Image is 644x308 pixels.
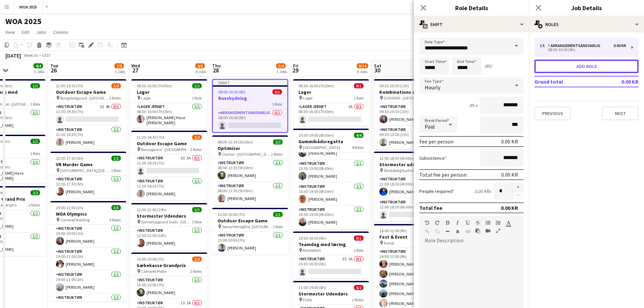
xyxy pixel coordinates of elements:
span: 7/8 [114,63,124,68]
app-card-role: Instruktør3I3A0/111:30-18:30 (7h) [131,154,207,177]
h3: Teamdag med læring [293,241,369,247]
span: 1 Role [111,168,121,173]
span: 13:00-20:00 (7h) [137,257,164,262]
span: 5/5 [111,205,121,210]
label: Subsistence [419,155,447,161]
h3: Outdoor Escape Game [212,218,288,224]
span: 10:30-16:30 (6h) [298,236,326,241]
div: 3 Jobs [115,69,125,74]
div: Fee per person [419,138,453,145]
span: Comwell Kolding [60,217,89,222]
span: 1 Role [192,219,202,224]
div: 3 Jobs [276,69,287,74]
span: 1 Role [273,224,283,229]
div: CEST [42,53,51,58]
td: Grand total [534,76,599,87]
span: 2 Roles [352,297,363,302]
div: 3 Jobs [34,69,44,74]
span: Lager [303,95,313,101]
span: Clarion - [GEOGRAPHIC_DATA] [222,152,271,157]
span: 1/2 [192,257,202,262]
span: 08:30-16:00 (7h30m) [298,83,334,88]
app-card-role: Instruktør1/111:30-18:30 (7h)[PERSON_NAME] [131,177,207,200]
span: 1 Role [354,95,363,101]
span: 30 [373,66,381,74]
span: 26 [49,66,58,74]
span: 1 Role [354,248,363,253]
span: 27 [130,66,140,74]
h3: Outdoor Escape Game [50,89,126,95]
span: 1 Role [272,102,282,107]
div: 10:30-19:00 (8h30m)4/4Gummibådsregatta [GEOGRAPHIC_DATA]4 RolesInstruktør1/110:30-19:00 (8h30m)[P... [293,129,369,229]
app-card-role: Instruktør1/108:00-13:30 (5h30m)[PERSON_NAME] [212,159,288,182]
app-card-role: Instruktør1/119:00-20:00 (1h)[PERSON_NAME] [50,225,126,248]
span: 2 Roles [271,152,283,157]
button: Unordered List [486,220,490,225]
app-card-role: Instruktør1/113:00-20:00 (7h)[PERSON_NAME] [212,232,288,255]
a: View [3,28,18,37]
span: 11:30-18:30 (7h) [137,135,164,140]
span: Tue [50,63,58,69]
span: Sonnerupgaard Gods - [GEOGRAPHIC_DATA] [141,219,192,224]
h3: Lager [131,89,207,95]
button: Redo [435,220,440,225]
span: 1 Role [30,151,40,156]
span: 1/2 [192,135,202,140]
app-card-role: Arrangementsansvarlig0/108:00-16:00 (8h) [213,109,287,132]
h3: Outdoor Escape Game [131,140,207,147]
span: Week 35 [22,53,39,58]
app-card-role: Instruktør1/119:00-21:00 (2h)[PERSON_NAME] [50,248,126,271]
span: 5 Roles [109,217,121,222]
div: 0.00 KR [501,204,518,211]
div: Total fee [419,204,442,211]
span: 10:30-19:00 (8h30m) [298,133,334,138]
span: 0/2 [354,285,363,290]
div: 09:30-20:30 (11h)2/2Kombinations arrangement DOK5000 - [GEOGRAPHIC_DATA]2 RolesInstruktør1/109:30... [374,79,450,149]
h3: Stormester Udendørs [293,291,369,297]
span: Comms [53,29,68,35]
span: Aarup [384,240,394,245]
span: 19:00-21:00 (2h) [56,205,83,210]
span: 12:30-19:30 (7h) [56,83,83,88]
span: Comwell Holte [141,269,166,274]
span: 1 Role [192,95,202,101]
button: Fullscreen [496,228,501,234]
app-card-role: Instruktør1/109:30-20:30 (11h)[PERSON_NAME] [374,126,450,149]
div: 11:30-18:30 (7h)1/2Outdoor Escape Game Borupgaard - [GEOGRAPHIC_DATA]2 RolesInstruktør3I3A0/111:3... [131,131,207,200]
button: Increase [513,183,524,192]
a: Comms [50,28,71,37]
h3: Fest & Event [374,234,450,240]
span: 1/2 [111,83,121,88]
span: Edit [22,29,29,35]
app-job-card: 12:00-18:30 (6h30m)1/2Stormester udendørs Skodsborg Kurhotel2 RolesInstruktør1/112:00-18:30 (6h30... [374,152,450,221]
button: Strikethrough [475,220,480,225]
app-job-card: 13:00-20:00 (7h)1/1Outdoor Escape Game Sørup Herregård, [GEOGRAPHIC_DATA]1 RoleInstruktør1/113:00... [212,208,288,255]
span: 9/14 [357,63,368,68]
h3: Stormester Udendørs [131,213,207,219]
app-card-role: Instruktør1/110:30-19:00 (8h30m)[PERSON_NAME] [293,206,369,229]
h3: Sæbekasse Grandprix [131,262,207,268]
span: [GEOGRAPHIC_DATA]/[GEOGRAPHIC_DATA] [60,168,111,173]
app-card-role: Instruktør1/108:00-13:30 (5h30m)[PERSON_NAME] [212,182,288,205]
span: Flatø [303,297,312,302]
app-card-role: Instruktør1/112:30-19:30 (7h)[PERSON_NAME] [50,126,126,149]
button: Previous [534,107,571,120]
div: 0.00 KR [501,138,518,145]
button: Undo [425,220,429,225]
span: 1 Role [30,102,40,107]
span: Lager [141,95,151,101]
span: Thu [212,63,221,69]
a: Edit [19,28,32,37]
div: 0.00 KR [614,43,626,48]
h3: WOA Olympics [50,211,126,217]
div: 08:30-16:00 (7h30m)1/1Lager Lager1 RoleLager Jernet1/108:30-16:00 (7h30m)[PERSON_NAME] Have [PERS... [131,79,207,128]
div: 8h x [469,102,478,108]
app-job-card: 19:00-21:00 (2h)5/5WOA Olympics Comwell Kolding5 RolesInstruktør1/119:00-20:00 (1h)[PERSON_NAME]I... [50,201,126,301]
span: 2 Roles [109,95,121,101]
div: Draft [213,80,287,85]
span: View [5,29,15,35]
span: Sørup Herregård, [GEOGRAPHIC_DATA] [222,224,273,229]
app-card-role: Instruktør1/112:00-22:00 (10h)[PERSON_NAME] [131,227,207,250]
